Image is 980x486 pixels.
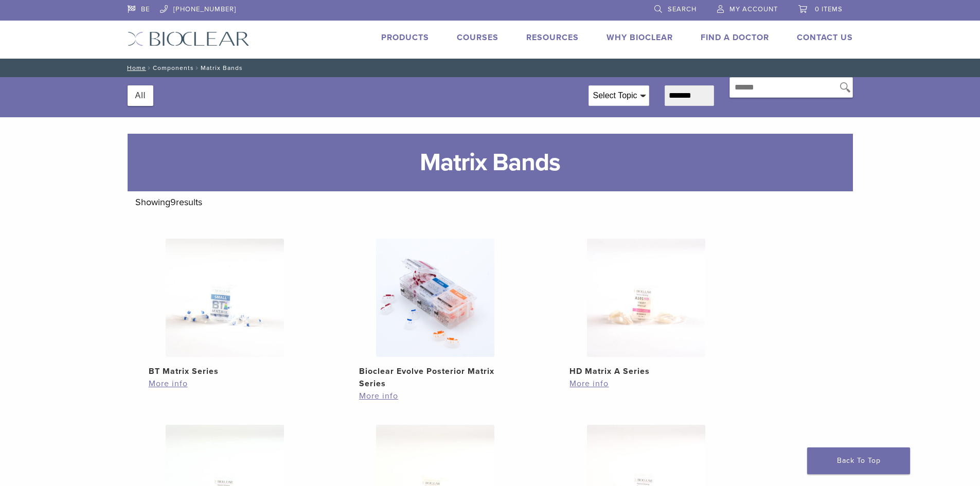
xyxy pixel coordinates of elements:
[135,239,315,377] a: BT Matrix SeriesBT Matrix Series
[807,447,910,474] a: Back To Top
[797,32,853,43] a: Contact Us
[526,32,579,43] a: Resources
[359,390,511,402] a: More info
[146,65,153,70] span: /
[135,85,146,106] button: All
[120,59,861,77] nav: Components Matrix Bands
[124,64,146,71] a: Home
[701,32,769,43] a: Find A Doctor
[128,134,853,191] h1: Matrix Bands
[128,31,250,46] img: Bioclear
[668,5,697,13] span: Search
[556,239,736,377] a: HD Matrix A SeriesHD Matrix A Series
[569,365,722,377] h2: HD Matrix A Series
[569,377,722,390] a: More info
[194,65,201,70] span: /
[381,32,429,43] a: Products
[346,239,525,390] a: Bioclear Evolve Posterior Matrix SeriesBioclear Evolve Posterior Matrix Series
[170,196,176,208] span: 9
[149,365,301,377] h2: BT Matrix Series
[457,32,498,43] a: Courses
[166,239,284,357] img: BT Matrix Series
[587,239,705,357] img: HD Matrix A Series
[135,191,202,213] p: Showing results
[815,5,843,13] span: 0 items
[359,365,511,390] h2: Bioclear Evolve Posterior Matrix Series
[149,377,301,390] a: More info
[589,86,649,105] div: Select Topic
[376,239,494,357] img: Bioclear Evolve Posterior Matrix Series
[729,5,778,13] span: My Account
[607,32,673,43] a: Why Bioclear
